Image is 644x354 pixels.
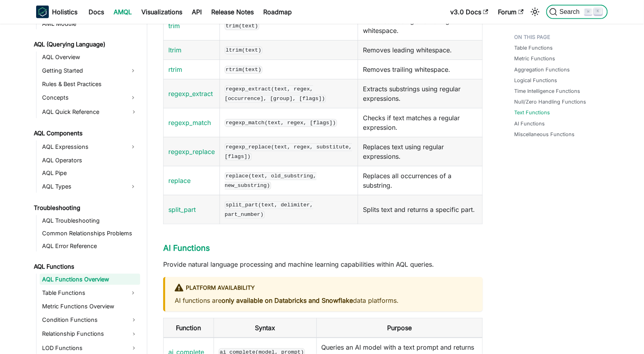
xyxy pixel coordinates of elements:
[316,318,482,338] th: Purpose
[515,77,557,84] a: Logical Functions
[126,180,140,193] button: Expand sidebar category 'AQL Types'
[126,91,140,104] button: Expand sidebar category 'Concepts'
[137,6,187,18] a: Visualizations
[40,140,126,153] a: AQL Expressions
[515,109,550,116] a: Text Functions
[28,24,147,354] nav: Docs sidebar
[175,296,473,305] p: AI functions are data platforms.
[225,172,316,190] code: replace(text, old_substring, new_substring)
[225,85,326,103] code: regexp_extract(text, regex, [occurrence], [group], [flags])
[225,201,313,219] code: split_part(text, delimiter, part_number)
[31,202,140,214] a: Troubleshooting
[163,260,483,269] p: Provide natural language processing and machine learning capabilities within AQL queries.
[168,22,180,30] a: trim
[36,6,77,18] a: HolisticsHolistics
[358,11,483,40] td: Removes leading and trailing whitespace.
[52,7,77,17] b: Holistics
[358,60,483,79] td: Removes trailing whitespace.
[168,148,215,156] a: regexp_replace
[225,22,259,30] code: trim(text)
[358,195,483,224] td: Splits text and returns a specific part.
[40,215,140,226] a: AQL Troubleshooting
[40,314,140,326] a: Condition Functions
[515,66,570,73] a: Aggregation Functions
[84,6,109,18] a: Docs
[206,6,258,18] a: Release Notes
[31,261,140,272] a: AQL Functions
[222,296,353,304] strong: only available on Databricks and Snowflake
[445,6,493,18] a: v3.0 Docs
[546,5,608,19] button: Search (Command+K)
[163,243,210,253] a: AI Functions
[187,6,206,18] a: API
[529,6,542,18] button: Switch between dark and light mode (currently light mode)
[126,287,140,299] button: Expand sidebar category 'Table Functions'
[214,318,317,338] th: Syntax
[225,119,337,127] code: regexp_match(text, regex, [flags])
[40,64,126,77] a: Getting Started
[164,318,214,338] th: Function
[168,206,196,214] a: split_part
[515,131,575,138] a: Miscellaneous Functions
[515,44,553,52] a: Table Functions
[109,6,137,18] a: AMQL
[40,287,126,299] a: Table Functions
[40,328,140,341] a: Relationship Functions
[126,140,140,153] button: Expand sidebar category 'AQL Expressions'
[31,39,140,50] a: AQL (Querying Language)
[594,8,602,15] kbd: K
[358,40,483,60] td: Removes leading whitespace.
[40,167,140,179] a: AQL Pipe
[168,46,181,54] a: ltrim
[515,98,586,106] a: Null/Zero Handling Functions
[126,64,140,77] button: Expand sidebar category 'Getting Started'
[258,6,297,18] a: Roadmap
[168,90,213,98] a: regexp_extract
[557,8,585,15] span: Search
[168,119,211,127] a: regexp_match
[40,106,140,118] a: AQL Quick Reference
[40,79,140,90] a: Rules & Best Practices
[40,52,140,63] a: AQL Overview
[40,274,140,285] a: AQL Functions Overview
[40,228,140,239] a: Common Relationships Problems
[358,108,483,137] td: Checks if text matches a regular expression.
[515,55,555,62] a: Metric Functions
[358,166,483,195] td: Replaces all occurrences of a substring.
[40,301,140,312] a: Metric Functions Overview
[358,137,483,166] td: Replaces text using regular expressions.
[40,240,140,252] a: AQL Error Reference
[40,155,140,166] a: AQL Operators
[40,180,126,193] a: AQL Types
[225,66,262,74] code: rtrim(text)
[584,8,592,15] kbd: ⌘
[168,177,191,185] a: replace
[40,18,140,29] a: AML Module
[225,143,352,161] code: regexp_replace(text, regex, substitute, [flags])
[175,283,473,294] div: Platform Availability
[493,6,528,18] a: Forum
[31,128,140,139] a: AQL Components
[358,79,483,108] td: Extracts substrings using regular expressions.
[36,6,49,18] img: Holistics
[515,120,545,127] a: AI Functions
[225,46,262,54] code: ltrim(text)
[40,91,126,104] a: Concepts
[515,87,580,95] a: Time Intelligence Functions
[168,65,182,73] a: rtrim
